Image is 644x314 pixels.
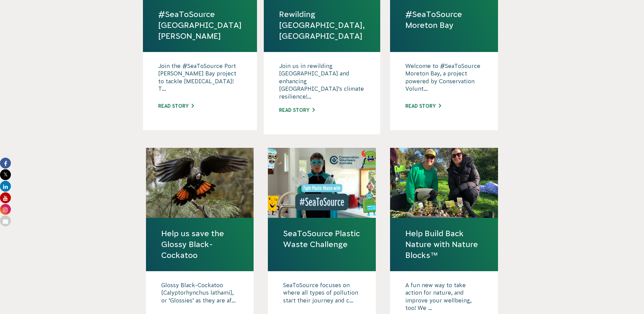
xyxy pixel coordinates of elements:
[279,107,315,113] a: Read story
[158,9,242,42] a: #SeaToSource [GEOGRAPHIC_DATA][PERSON_NAME]
[279,9,365,42] a: Rewilding [GEOGRAPHIC_DATA], [GEOGRAPHIC_DATA]
[405,9,483,31] a: #SeaToSource Moreton Bay
[158,62,242,96] p: Join the #SeaToSource Port [PERSON_NAME] Bay project to tackle [MEDICAL_DATA]! T...
[405,103,441,109] a: Read story
[161,228,239,261] a: Help us save the Glossy Black-Cockatoo
[405,228,483,261] a: Help Build Back Nature with Nature Blocks™
[283,228,361,250] a: SeaToSource Plastic Waste Challenge
[405,62,483,96] p: Welcome to #SeaToSource Moreton Bay, a project powered by Conservation Volunt...
[279,62,365,100] p: Join us in rewilding [GEOGRAPHIC_DATA] and enhancing [GEOGRAPHIC_DATA]’s climate resilience!...
[158,103,194,109] a: Read story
